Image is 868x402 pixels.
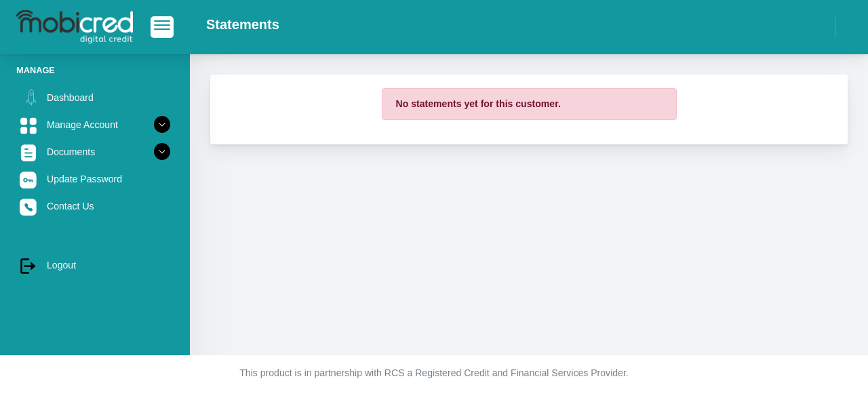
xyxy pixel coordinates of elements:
[16,64,174,77] li: Manage
[16,252,174,278] a: Logout
[396,98,561,109] strong: No statements yet for this customer.
[16,193,174,219] a: Contact Us
[16,166,174,192] a: Update Password
[16,85,174,110] a: Dashboard
[58,366,810,380] p: This product is in partnership with RCS a Registered Credit and Financial Services Provider.
[16,10,133,44] img: logo-mobicred.svg
[16,112,174,138] a: Manage Account
[16,139,174,165] a: Documents
[206,16,279,33] h2: Statements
